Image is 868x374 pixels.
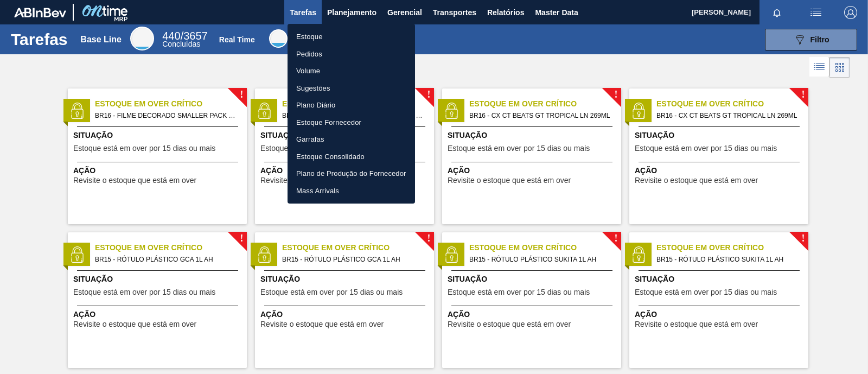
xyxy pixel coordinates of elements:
[288,28,415,46] a: Estoque
[288,165,415,182] a: Plano de Produção do Fornecedor
[288,114,415,131] a: Estoque Fornecedor
[288,46,415,63] a: Pedidos
[288,62,415,80] a: Volume
[288,97,415,114] a: Plano Diário
[288,148,415,166] a: Estoque Consolidado
[288,131,415,148] a: Garrafas
[288,182,415,200] a: Mass Arrivals
[288,80,415,97] a: Sugestões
